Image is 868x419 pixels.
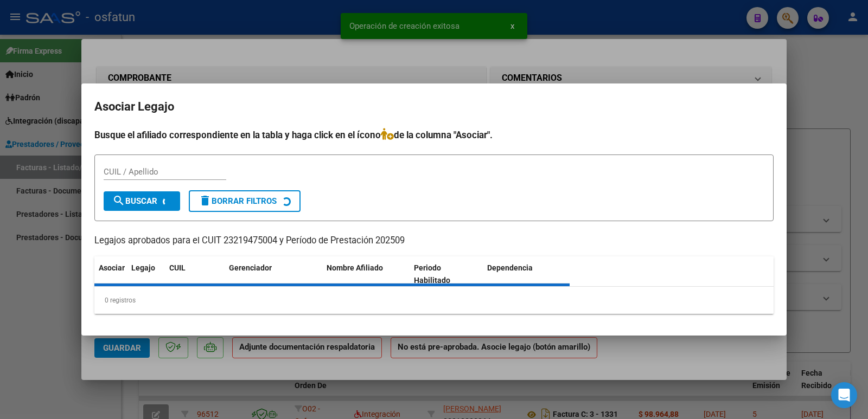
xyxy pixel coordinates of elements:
button: Buscar [104,191,180,211]
span: Gerenciador [229,263,272,272]
span: Legajo [131,263,155,272]
h2: Asociar Legajo [94,96,774,117]
div: Open Intercom Messenger [831,382,857,408]
p: Legajos aprobados para el CUIT 23219475004 y Período de Prestación 202509 [94,234,774,248]
span: Periodo Habilitado [414,263,450,285]
h4: Busque el afiliado correspondiente en la tabla y haga click en el ícono de la columna "Asociar". [94,128,774,142]
span: Dependencia [487,263,533,272]
span: Borrar Filtros [199,196,277,206]
mat-icon: delete [199,194,212,207]
datatable-header-cell: Dependencia [483,256,570,292]
datatable-header-cell: Periodo Habilitado [410,256,483,292]
datatable-header-cell: CUIL [165,256,225,292]
datatable-header-cell: Gerenciador [225,256,322,292]
span: CUIL [169,263,186,272]
button: Borrar Filtros [189,190,301,212]
div: 0 registros [94,287,774,314]
span: Buscar [112,196,157,206]
datatable-header-cell: Nombre Afiliado [322,256,410,292]
span: Nombre Afiliado [327,263,383,272]
datatable-header-cell: Asociar [94,256,127,292]
mat-icon: search [112,194,125,207]
datatable-header-cell: Legajo [127,256,165,292]
span: Asociar [99,263,125,272]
